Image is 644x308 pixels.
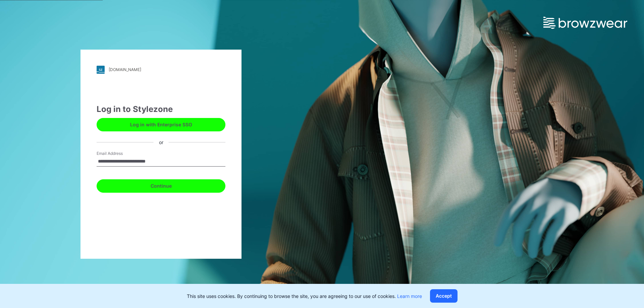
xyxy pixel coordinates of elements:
button: Accept [430,289,458,303]
p: This site uses cookies. By continuing to browse the site, you are agreeing to our use of cookies. [187,293,422,300]
div: [DOMAIN_NAME] [109,67,141,72]
a: [DOMAIN_NAME] [97,66,225,74]
a: Learn more [397,293,422,299]
img: browzwear-logo.e42bd6dac1945053ebaf764b6aa21510.svg [543,17,627,29]
div: or [154,139,169,146]
label: Email Address [97,150,144,157]
button: Continue [97,179,225,193]
button: Log in with Enterprise SSO [97,118,225,131]
div: Log in to Stylezone [97,103,225,115]
img: stylezone-logo.562084cfcfab977791bfbf7441f1a819.svg [97,66,105,74]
